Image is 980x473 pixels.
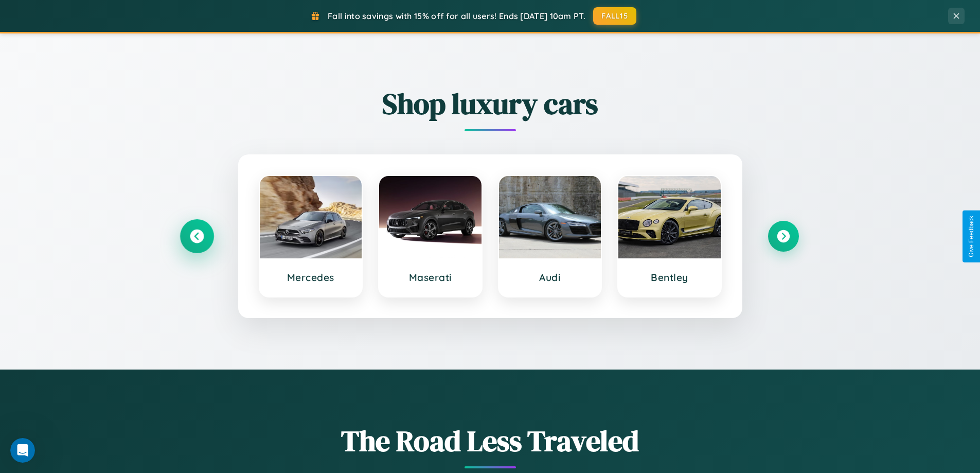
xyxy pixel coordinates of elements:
h3: Mercedes [270,271,352,284]
h2: Shop luxury cars [182,84,799,124]
h1: The Road Less Traveled [182,421,799,461]
h3: Bentley [629,271,710,284]
span: Fall into savings with 15% off for all users! Ends [DATE] 10am PT. [328,11,585,21]
button: FALL15 [593,7,636,25]
h3: Maserati [389,271,471,284]
iframe: Intercom live chat [10,438,35,463]
h3: Audi [509,271,591,284]
div: Give Feedback [968,216,975,257]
